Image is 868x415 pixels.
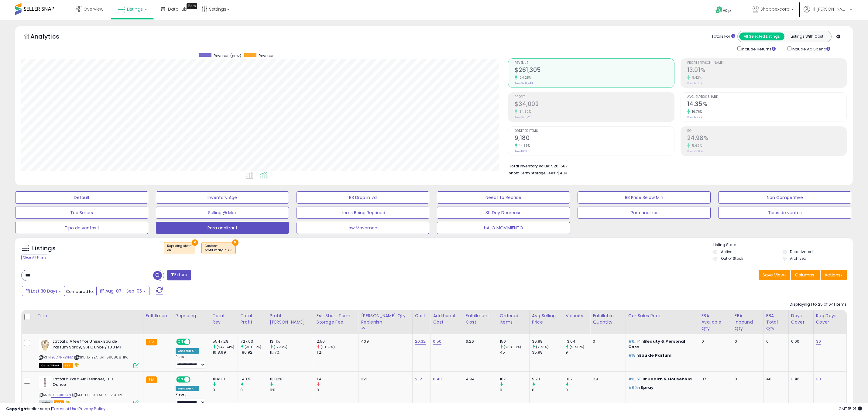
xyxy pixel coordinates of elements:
div: 3.46 [791,376,809,382]
span: $409 [557,170,567,176]
span: ROI [687,129,846,133]
div: FBA Available Qty [702,313,729,332]
span: FBA [63,363,73,368]
div: 321 [361,376,407,382]
div: 0 [593,339,621,344]
small: 24.28% [517,75,531,80]
div: 727.03 [240,339,267,344]
div: Ordered Items [500,313,527,325]
h2: 13.01% [687,67,846,75]
div: 9 [565,350,590,355]
div: 1.4 [317,376,358,382]
label: Active [721,249,732,254]
button: Needs to Reprice [437,191,570,204]
p: in [628,376,694,382]
img: 51aWSTcAzWL._SL40_.jpg [39,339,51,351]
div: Est. Short Term Storage Fee [317,313,356,325]
div: ASIN: [39,376,139,405]
button: Columns [791,270,820,280]
b: Short Term Storage Fees: [509,170,556,176]
div: Totals For [712,34,735,39]
label: Out of Stock [721,256,743,261]
button: bAJO MOVIMIENTO [437,222,570,234]
a: Hi [PERSON_NAME] [804,6,852,20]
div: 0 [213,387,238,393]
small: 34.82% [517,109,531,114]
span: Health & Household [647,376,692,382]
button: Actions [821,270,847,280]
span: | SKU: D-BEA-LAT-598888-1PK-1 [74,355,131,360]
div: Velocity [565,313,588,319]
button: × [192,239,198,246]
div: Tooltip anchor [187,3,197,9]
small: (111.57%) [321,345,335,349]
b: Lattafa Yara Air Freshner, 10.1 Ounce [53,376,126,389]
button: BB Price Below Min [578,191,711,204]
div: Include Returns [733,45,783,52]
div: 0 [735,339,759,344]
span: DataHub [168,6,187,12]
p: in [628,339,694,350]
div: 409 [361,339,407,344]
div: Req Days Cover [816,313,844,325]
span: Avg. Buybox Share [687,95,846,99]
small: (233.33%) [504,345,521,349]
div: 36.98 [532,339,563,344]
div: 180.92 [240,350,267,355]
span: ON [177,339,184,345]
div: 2.56 [317,339,358,344]
div: 0 [565,387,590,393]
h5: Listings [32,244,56,253]
div: 1.21 [317,350,358,355]
div: Profit [PERSON_NAME] [270,313,311,325]
div: Fulfillable Quantity [593,313,623,325]
button: All Selected Listings [739,33,784,40]
div: 1041.31 [213,376,238,382]
div: Additional Cost [433,313,461,325]
div: 0% [270,387,314,393]
a: 0.40 [433,376,442,382]
span: Spray [640,385,654,390]
small: (2.78%) [536,345,549,349]
button: Items Being Repriced [297,207,430,219]
div: 107 [500,376,529,382]
span: Shoppexcorp [760,6,790,12]
small: 5.62% [690,143,702,148]
button: × [232,239,238,246]
span: ON [177,377,184,382]
small: (51.56%) [570,345,584,349]
div: ASIN: [39,339,139,367]
small: 14.59% [517,143,530,148]
button: 30 Day Decrease [437,207,570,219]
div: 143.91 [240,376,267,382]
span: Custom: [205,244,232,253]
small: 16.76% [690,109,702,114]
span: #13,633 [628,376,644,382]
div: seller snap | | [6,406,105,412]
span: Profit [515,95,674,99]
div: 0 [702,339,727,344]
div: 1618.99 [213,350,238,355]
small: (301.85%) [245,345,261,349]
div: 0 [317,387,358,393]
span: Last 30 Days [31,288,57,294]
span: Columns [795,272,814,278]
div: 10.7 [565,376,590,382]
div: 0 [240,387,267,393]
small: Prev: 8,011 [515,149,527,153]
div: 37 [702,376,727,382]
div: Preset: [176,393,205,406]
span: Beauty & Personal Care [628,338,685,350]
span: All listings that are currently out of stock and unavailable for purchase on Amazon [39,363,62,368]
div: 35.98 [532,350,563,355]
a: 0.50 [433,338,441,345]
a: 30 [816,338,821,345]
span: Aug-07 - Sep-05 [105,288,142,294]
li: $261,587 [509,162,842,169]
i: hazardous material [73,363,79,367]
small: Prev: $25,220 [515,115,532,119]
button: Default [15,191,148,204]
span: #18 [628,352,636,358]
span: #69 [628,385,637,390]
a: 2.12 [415,376,422,382]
